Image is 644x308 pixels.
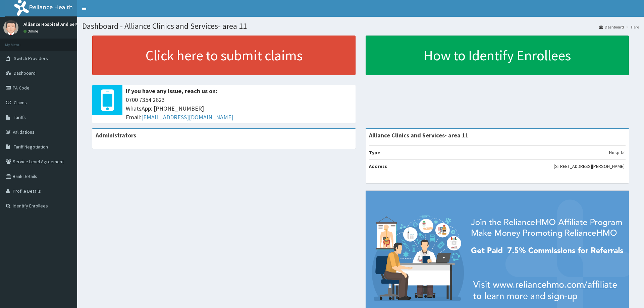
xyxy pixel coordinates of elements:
p: Alliance Hospital And Services [23,22,87,26]
span: Claims [14,100,27,106]
span: Tariff Negotiation [14,144,48,150]
a: How to Identify Enrollees [366,36,629,75]
li: Here [625,24,639,30]
h1: Dashboard - Alliance Clinics and Services- area 11 [82,22,639,30]
a: Dashboard [599,24,624,30]
b: Address [369,163,387,169]
p: Hospital [609,149,626,156]
span: Dashboard [14,70,36,76]
a: [EMAIL_ADDRESS][DOMAIN_NAME] [141,113,233,121]
span: Tariffs [14,114,26,120]
p: [STREET_ADDRESS][PERSON_NAME]. [554,163,626,170]
b: If you have any issue, reach us on: [126,87,217,95]
strong: Alliance Clinics and Services- area 11 [369,131,469,139]
b: Type [369,149,380,156]
b: Administrators [96,131,136,139]
img: User Image [3,20,18,35]
span: Switch Providers [14,55,48,61]
a: Click here to submit claims [92,36,356,75]
span: 0700 7354 2623 WhatsApp: [PHONE_NUMBER] Email: [126,96,352,121]
a: Online [23,29,40,34]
